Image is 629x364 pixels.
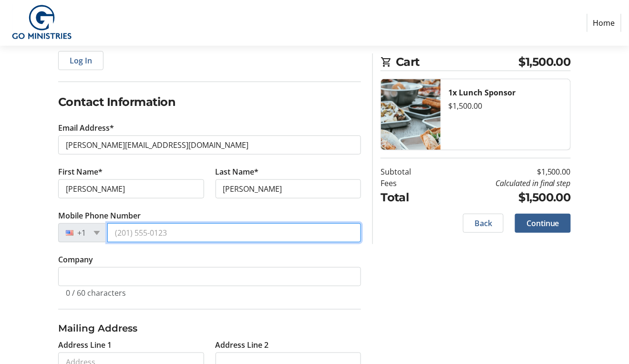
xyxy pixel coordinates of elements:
[58,122,114,134] label: Email Address*
[216,166,259,177] label: Last Name*
[381,166,435,177] td: Subtotal
[587,14,621,32] a: Home
[396,53,518,71] span: Cart
[474,218,492,229] span: Back
[58,166,103,177] label: First Name*
[435,189,571,206] td: $1,500.00
[58,339,112,351] label: Address Line 1
[448,100,563,112] div: $1,500.00
[58,51,103,70] button: Log In
[381,79,441,150] img: Lunch Sponsor
[463,214,504,233] button: Back
[58,94,361,111] h2: Contact Information
[58,210,141,221] label: Mobile Phone Number
[381,189,435,206] td: Total
[435,177,571,189] td: Calculated in final step
[515,214,571,233] button: Continue
[526,218,559,229] span: Continue
[519,53,571,71] span: $1,500.00
[107,223,361,242] input: (201) 555-0123
[448,87,516,98] strong: 1x Lunch Sponsor
[58,254,93,265] label: Company
[8,4,75,42] img: GO Ministries, Inc's Logo
[381,177,435,189] td: Fees
[58,321,361,335] h3: Mailing Address
[70,55,92,66] span: Log In
[216,339,269,351] label: Address Line 2
[66,288,126,298] tr-character-limit: 0 / 60 characters
[435,166,571,177] td: $1,500.00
